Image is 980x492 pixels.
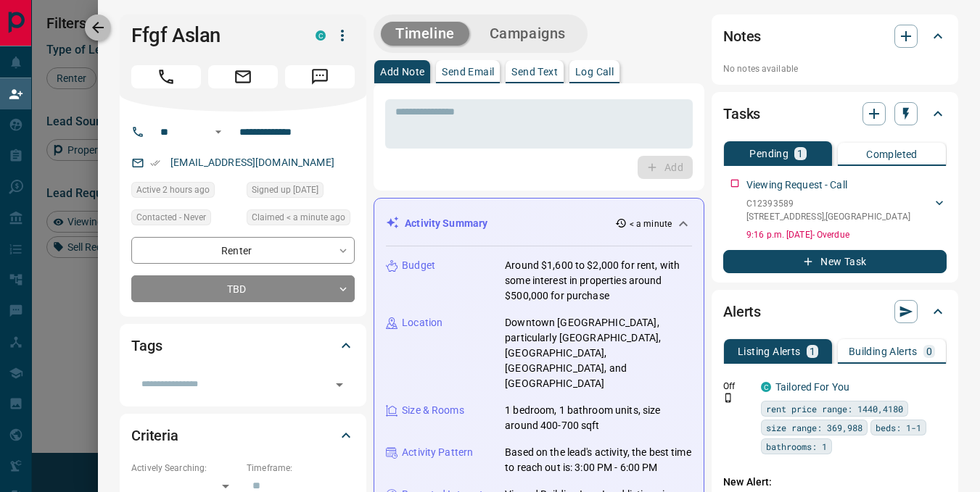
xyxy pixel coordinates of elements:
p: Timeframe: [247,462,355,475]
div: Sat Sep 13 2025 [131,182,239,202]
p: Based on the lead's activity, the best time to reach out is: 3:00 PM - 6:00 PM [505,445,692,475]
span: Claimed < a minute ago [252,210,345,225]
h2: Tags [131,334,162,357]
div: Renter [131,237,355,264]
p: Listing Alerts [738,346,801,357]
p: Activity Pattern [402,445,473,460]
a: [EMAIL_ADDRESS][DOMAIN_NAME] [170,157,334,168]
span: Call [131,65,201,88]
p: Around $1,600 to $2,000 for rent, with some interest in properties around $500,000 for purchase [505,258,692,304]
p: New Alert: [723,475,947,490]
h2: Tasks [723,102,760,125]
p: Log Call [575,67,614,77]
p: 0 [926,346,932,357]
button: Open [210,123,227,141]
div: Sat Sep 13 2025 [247,209,355,230]
p: Add Note [380,67,424,77]
button: Open [329,375,350,395]
span: Signed up [DATE] [252,183,318,197]
div: condos.ca [761,382,771,392]
h1: Ffgf Aslan [131,24,294,47]
svg: Email Verified [150,158,160,168]
p: Building Alerts [849,346,918,357]
div: Notes [723,19,947,54]
div: Fri Jun 21 2024 [247,182,355,202]
div: Activity Summary< a minute [386,210,692,237]
p: Activity Summary [405,216,487,231]
p: Viewing Request - Call [746,178,847,193]
button: New Task [723,250,947,273]
span: bathrooms: 1 [766,439,827,454]
p: Budget [402,258,435,273]
p: 1 [797,149,803,159]
p: Send Text [511,67,558,77]
p: Downtown [GEOGRAPHIC_DATA], particularly [GEOGRAPHIC_DATA], [GEOGRAPHIC_DATA], [GEOGRAPHIC_DATA],... [505,315,692,391]
h2: Alerts [723,300,761,323]
div: TBD [131,275,355,302]
span: Email [208,65,278,88]
button: Campaigns [475,22,580,46]
span: beds: 1-1 [876,420,921,435]
div: Criteria [131,418,355,453]
p: [STREET_ADDRESS] , [GEOGRAPHIC_DATA] [746,210,910,223]
p: 1 [810,346,815,357]
p: Completed [866,149,918,159]
h2: Criteria [131,424,178,447]
span: Contacted - Never [136,210,206,225]
svg: Push Notification Only [723,393,733,403]
span: size range: 369,988 [766,420,862,435]
p: 1 bedroom, 1 bathroom units, size around 400-700 sqft [505,403,692,433]
p: Send Email [442,67,494,77]
div: Alerts [723,294,947,329]
p: Actively Searching: [131,462,239,475]
p: Off [723,380,752,393]
h2: Notes [723,25,761,48]
div: C12393589[STREET_ADDRESS],[GEOGRAPHIC_DATA] [746,194,947,226]
span: Message [285,65,355,88]
p: Location [402,315,442,330]
p: 9:16 p.m. [DATE] - Overdue [746,228,947,241]
p: Size & Rooms [402,403,464,418]
span: Active 2 hours ago [136,183,210,197]
div: Tags [131,328,355,363]
span: rent price range: 1440,4180 [766,401,903,416]
p: < a minute [630,217,672,230]
button: Timeline [381,22,469,46]
a: Tailored For You [775,381,849,393]
p: No notes available [723,62,947,75]
div: condos.ca [316,30,326,41]
p: Pending [749,149,788,159]
div: Tasks [723,96,947,131]
p: C12393589 [746,197,910,210]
